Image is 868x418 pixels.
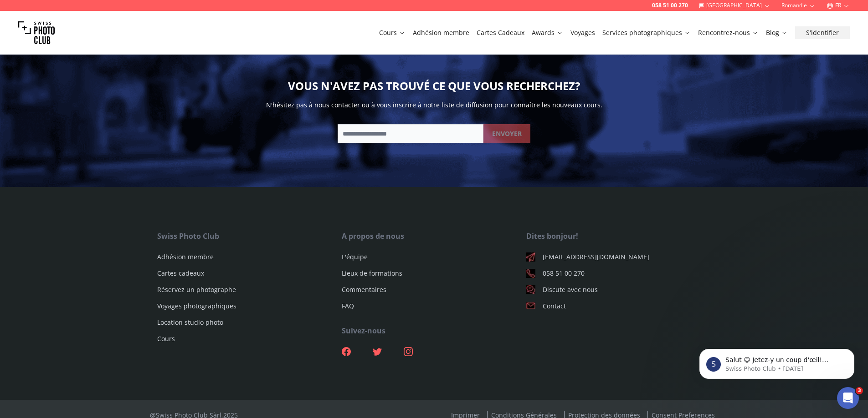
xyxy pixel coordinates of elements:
[766,28,788,37] a: Blog
[342,302,354,310] a: FAQ
[342,285,386,294] a: Commentaires
[409,26,473,39] button: Adhésion membre
[266,101,602,110] p: N'hésitez pas à nous contacter ou à vous inscrire à notre liste de diffusion pour connaître les n...
[526,285,711,294] a: Discute avec nous
[288,79,580,93] h2: VOUS N'AVEZ PAS TROUVÉ CE QUE VOUS RECHERCHEZ?
[602,28,691,37] a: Services photographiques
[532,28,563,37] a: Awards
[526,302,711,311] a: Contact
[477,28,524,37] a: Cartes Cadeaux
[528,26,567,39] button: Awards
[694,26,762,39] button: Rencontrez-nous
[157,231,342,242] div: Swiss Photo Club
[698,28,759,37] a: Rencontrez-nous
[157,334,175,343] a: Cours
[526,231,711,242] div: Dites bonjour!
[795,26,850,39] button: S'identifier
[157,269,204,277] a: Cartes cadeaux
[342,325,526,336] div: Suivez-nous
[379,28,406,37] a: Cours
[342,231,526,242] div: A propos de nous
[567,26,599,39] button: Voyages
[342,269,402,277] a: Lieux de formations
[526,252,711,262] a: [EMAIL_ADDRESS][DOMAIN_NAME]
[157,285,236,294] a: Réservez un photographe
[375,26,409,39] button: Cours
[483,124,530,143] button: ENVOYER
[837,387,859,409] iframe: Intercom live chat
[492,129,522,138] b: ENVOYER
[570,28,595,37] a: Voyages
[342,252,368,261] a: L'équipe
[157,252,214,261] a: Adhésion membre
[599,26,694,39] button: Services photographiques
[762,26,791,39] button: Blog
[686,330,868,393] iframe: Intercom notifications message
[473,26,528,39] button: Cartes Cadeaux
[413,28,469,37] a: Adhésion membre
[652,2,688,9] a: 058 51 00 270
[157,302,236,310] a: Voyages photographiques
[526,269,711,278] a: 058 51 00 270
[856,387,863,394] span: 3
[18,15,55,51] img: Swiss photo club
[157,318,223,327] a: Location studio photo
